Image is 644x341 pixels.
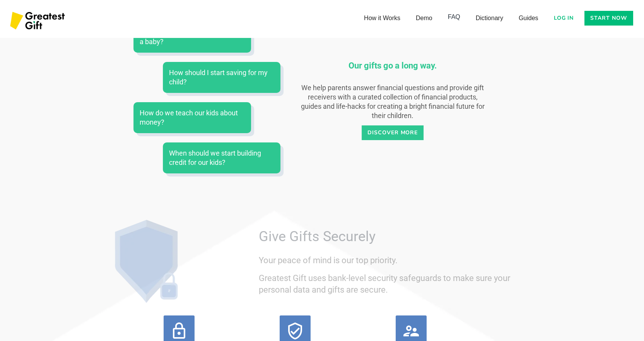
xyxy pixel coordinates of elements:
img: Shield with lock [115,220,178,303]
a: Demo [408,10,440,26]
a: Dictionary [468,10,511,26]
a: home [8,8,69,35]
h4: We help parents answer financial questions and provide gift receivers with a curated collection o... [299,83,487,120]
h3: How should I start saving for my child? [163,62,280,93]
h3: Greatest Gift uses bank-level security safeguards to make sure your personal data and gifts are s... [258,272,529,296]
a: Start now [584,11,633,26]
h3: Your peace of mind is our top priority. [258,255,529,266]
a: FAQ [440,9,468,25]
h2: Give Gifts Securely [258,228,529,245]
h3: How do we teach our kids about money? [133,102,251,133]
a: Log in [549,11,579,26]
h3: When should we start building credit for our kids? [163,142,280,173]
a: discover more [361,125,423,140]
h3: Our gifts go a long way. [348,60,437,72]
a: Guides [511,10,546,26]
a: How it Works [356,10,408,26]
img: Greatest Gift Logo [8,8,69,35]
